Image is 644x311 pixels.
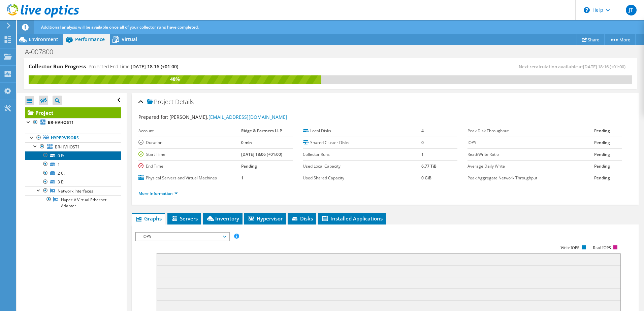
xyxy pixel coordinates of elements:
span: Details [175,98,194,106]
a: Share [577,34,605,45]
a: Project [25,107,121,118]
b: 0 min [241,140,252,145]
label: Used Local Capacity [303,163,421,170]
div: 48% [29,75,321,83]
label: Peak Aggregate Network Throughput [468,175,594,181]
a: BR-HVHOST1 [25,118,121,127]
span: BR-HVHOST1 [55,144,80,150]
b: Pending [594,140,610,145]
a: 3 E: [25,178,121,186]
a: 2 C: [25,169,121,178]
span: [DATE] 18:16 (+01:00) [583,64,625,70]
b: Pending [594,175,610,181]
text: Write IOPS [560,245,579,250]
label: IOPS [468,139,594,146]
b: Pending [594,163,610,169]
b: Ridge & Partners LLP [241,128,282,134]
b: 1 [241,175,244,181]
a: [EMAIL_ADDRESS][DOMAIN_NAME] [208,114,287,120]
label: Read/Write Ratio [468,151,594,158]
span: IOPS [139,233,226,241]
b: 4 [421,128,424,134]
label: Prepared for: [138,114,168,120]
b: Pending [594,128,610,134]
span: Next recalculation available at [519,64,629,70]
a: Hyper-V Virtual Ethernet Adapter [25,195,121,210]
b: Pending [241,163,257,169]
a: Hypervisors [25,134,121,142]
span: Virtual [122,36,137,42]
b: BR-HVHOST1 [48,119,74,125]
span: Disks [291,215,313,222]
h4: Projected End Time: [89,63,178,70]
h1: A-007800 [22,48,64,56]
span: Environment [29,36,58,42]
span: Project [147,99,173,105]
b: 1 [421,151,424,157]
span: Performance [75,36,105,42]
label: Physical Servers and Virtual Machines [138,175,241,181]
b: [DATE] 18:06 (+01:00) [241,151,282,157]
a: Network Interfaces [25,186,121,195]
span: Additional analysis will be available once all of your collector runs have completed. [41,24,199,30]
label: Start Time [138,151,241,158]
label: Peak Disk Throughput [468,128,594,134]
a: 1 [25,160,121,169]
svg: \n [584,7,590,13]
label: Used Shared Capacity [303,175,421,181]
a: 0 F: [25,151,121,160]
label: Account [138,128,241,134]
span: Servers [171,215,198,222]
label: Local Disks [303,128,421,134]
label: End Time [138,163,241,170]
label: Average Daily Write [468,163,594,170]
span: Inventory [206,215,239,222]
a: More Information [138,191,178,196]
b: 0 [421,140,424,145]
span: Graphs [135,215,162,222]
span: JT [626,5,637,15]
b: 6.77 TiB [421,163,437,169]
span: Hypervisor [248,215,283,222]
label: Collector Runs [303,151,421,158]
b: Pending [594,151,610,157]
a: More [604,34,636,45]
span: [DATE] 18:16 (+01:00) [131,63,178,70]
label: Shared Cluster Disks [303,139,421,146]
a: BR-HVHOST1 [25,142,121,151]
span: Installed Applications [321,215,383,222]
span: [PERSON_NAME], [169,114,287,120]
text: Read IOPS [593,245,611,250]
b: 0 GiB [421,175,431,181]
label: Duration [138,139,241,146]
